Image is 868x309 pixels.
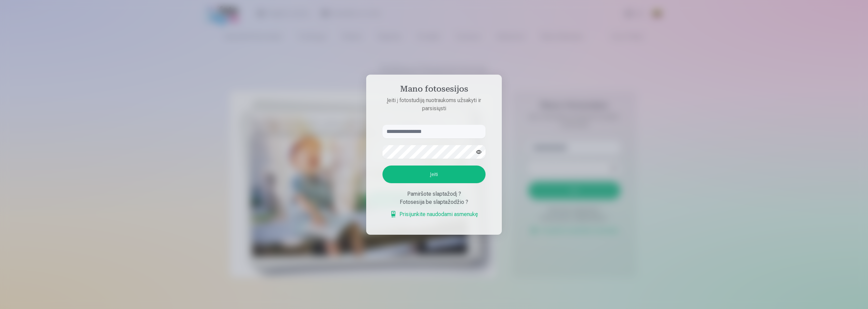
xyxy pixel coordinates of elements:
div: Fotosesija be slaptažodžio ? [382,198,486,206]
h4: Mano fotosesijos [376,84,492,96]
a: Prisijunkite naudodami asmenukę [390,210,478,218]
p: Įeiti į fotostudiją nuotraukoms užsakyti ir parsisiųsti [376,96,492,113]
div: Pamiršote slaptažodį ? [382,190,486,198]
button: Įeiti [382,166,486,183]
